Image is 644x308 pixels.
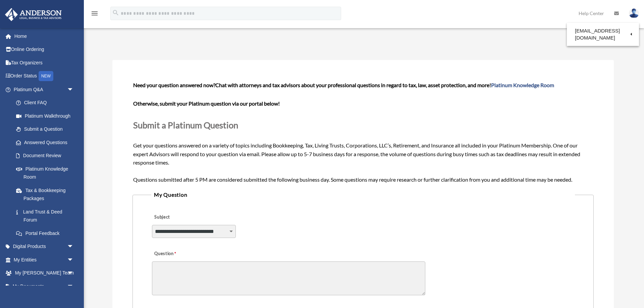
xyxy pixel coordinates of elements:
legend: My Question [151,190,575,199]
a: My Documentsarrow_drop_down [5,280,84,293]
a: Platinum Q&Aarrow_drop_down [5,83,84,96]
a: Platinum Knowledge Room [9,162,84,184]
a: Portal Feedback [9,227,84,240]
a: Platinum Walkthrough [9,109,84,123]
a: Digital Productsarrow_drop_down [5,240,84,253]
a: Platinum Knowledge Room [491,82,554,88]
div: NEW [39,71,53,81]
b: Otherwise, submit your Platinum question via our portal below! [133,100,280,107]
a: Order StatusNEW [5,69,84,83]
a: Answered Questions [9,136,84,149]
a: Tax Organizers [5,56,84,69]
span: Get your questions answered on a variety of topics including Bookkeeping, Tax, Living Trusts, Cor... [133,82,593,183]
a: Client FAQ [9,96,84,110]
label: Subject [152,212,216,222]
label: Question [152,249,204,258]
img: Anderson Advisors Platinum Portal [3,8,64,21]
span: Submit a Platinum Question [133,120,238,130]
a: menu [91,12,99,17]
span: arrow_drop_down [67,240,80,254]
i: search [112,9,119,16]
span: arrow_drop_down [67,253,80,267]
a: [EMAIL_ADDRESS][DOMAIN_NAME] [567,24,639,44]
span: arrow_drop_down [67,83,80,97]
a: My [PERSON_NAME] Teamarrow_drop_down [5,266,84,280]
a: Home [5,29,84,43]
a: Document Review [9,149,84,163]
span: arrow_drop_down [67,280,80,293]
a: Tax & Bookkeeping Packages [9,184,84,205]
a: My Entitiesarrow_drop_down [5,253,84,266]
i: menu [91,9,99,17]
a: Online Ordering [5,43,84,56]
span: Need your question answered now? [133,82,215,88]
a: Submit a Question [9,123,80,136]
span: arrow_drop_down [67,266,80,280]
img: User Pic [629,8,639,18]
span: Chat with attorneys and tax advisors about your professional questions in regard to tax, law, ass... [215,82,554,88]
a: Land Trust & Deed Forum [9,205,84,227]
